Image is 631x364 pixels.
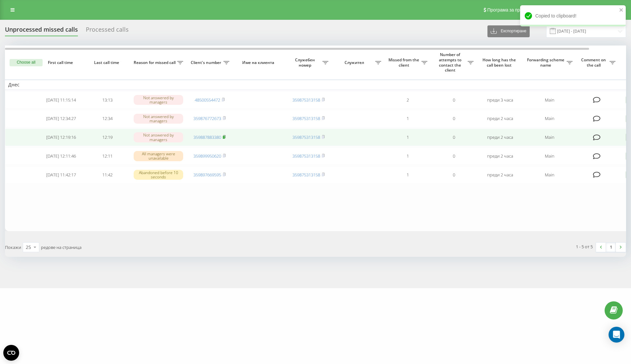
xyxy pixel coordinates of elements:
a: 48500554472 [195,97,220,103]
div: Open Intercom Messenger [609,327,624,343]
a: 359875313158 [292,115,320,121]
div: Abandoned before 10 seconds [134,170,183,180]
div: Copied to clipboard! [520,5,626,26]
td: преди 2 часа [477,110,523,127]
button: close [619,7,624,14]
div: Processed calls [86,26,129,36]
span: Име на клиента [238,60,280,65]
td: Main [523,110,576,127]
td: Main [523,147,576,165]
td: преди 3 часа [477,91,523,109]
span: Покажи [5,244,21,250]
td: 11:42 [84,166,130,184]
a: 359875313158 [292,153,320,159]
div: 1 - 5 от 5 [576,243,593,250]
span: Number of attempts to contact the client [434,52,468,73]
td: 12:11 [84,147,130,165]
td: Main [523,129,576,146]
td: [DATE] 11:42:17 [38,166,84,184]
div: 25 [26,244,31,251]
span: How long has the call been lost [482,57,518,68]
span: Reason for missed call [134,60,177,65]
td: Main [523,91,576,109]
td: 0 [431,91,477,109]
a: 359887883380 [193,134,221,140]
td: 0 [431,110,477,127]
span: Missed from the client [388,57,421,68]
td: 1 [384,147,431,165]
td: 0 [431,147,477,165]
span: Forwarding scheme name [526,57,567,68]
td: 12:34 [84,110,130,127]
td: 0 [431,166,477,184]
button: Open CMP widget [3,345,19,361]
td: [DATE] 12:11:46 [38,147,84,165]
a: 359897669595 [193,172,221,178]
span: Comment on the call [579,57,610,68]
button: Експортиране [487,25,530,37]
td: Main [523,166,576,184]
td: [DATE] 12:34:27 [38,110,84,127]
td: 2 [384,91,431,109]
div: Unprocessed missed calls [5,26,78,36]
td: преди 2 часа [477,147,523,165]
td: [DATE] 11:15:14 [38,91,84,109]
td: 1 [384,166,431,184]
td: 0 [431,129,477,146]
a: 359876772673 [193,115,221,121]
div: Not answered by managers [134,114,183,124]
td: 13:13 [84,91,130,109]
a: 359875313158 [292,134,320,140]
span: Служител [335,60,375,65]
td: 1 [384,129,431,146]
span: редове на страница [41,244,82,250]
span: First call time [43,60,79,65]
button: Choose all [10,59,43,66]
div: All managers were unavailable [134,151,183,161]
span: Last call time [89,60,125,65]
td: 1 [384,110,431,127]
td: 12:19 [84,129,130,146]
a: 359875313158 [292,172,320,178]
a: 359875313158 [292,97,320,103]
div: Not answered by managers [134,132,183,142]
div: Not answered by managers [134,95,183,105]
td: [DATE] 12:19:16 [38,129,84,146]
span: Служебен номер [289,57,322,68]
a: 359899950620 [193,153,221,159]
td: преди 2 часа [477,129,523,146]
span: Програма за препоръки [487,7,538,13]
a: 1 [606,243,616,252]
span: Client's number [190,60,223,65]
td: преди 2 часа [477,166,523,184]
